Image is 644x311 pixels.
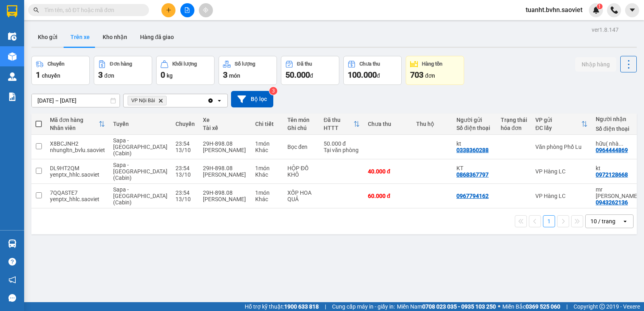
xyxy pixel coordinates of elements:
[422,61,442,67] div: Hàng tồn
[168,97,169,105] input: Selected VP Nội Bài.
[535,168,588,175] div: VP Hàng LC
[64,27,96,47] button: Trên xe
[96,27,134,47] button: Kho nhận
[456,147,489,153] div: 0338360288
[113,186,167,206] span: Sapa - [GEOGRAPHIC_DATA] (Cabin)
[50,125,99,131] div: Nhân viên
[47,61,64,67] div: Chuyến
[343,56,402,85] button: Chưa thu100.000đ
[184,7,190,13] span: file-add
[255,165,279,171] div: 1 món
[50,117,99,123] div: Mã đơn hàng
[596,116,639,122] div: Người nhận
[596,199,628,206] div: 0943262136
[98,70,103,80] span: 3
[8,276,16,284] span: notification
[502,302,560,311] span: Miền Bắc
[324,125,353,131] div: HTTT
[50,165,105,171] div: DL9HT2QM
[172,61,197,67] div: Khối lượng
[203,189,247,196] div: 29H-898.08
[156,56,215,85] button: Khối lượng0kg
[535,117,581,123] div: VP gửi
[596,171,628,178] div: 0972128668
[203,140,247,147] div: 29H-898.08
[320,113,364,135] th: Toggle SortBy
[456,140,493,147] div: kt
[425,72,435,79] span: đơn
[203,147,247,153] div: [PERSON_NAME]
[287,117,316,123] div: Tên món
[255,140,279,147] div: 1 món
[596,165,639,171] div: kt
[180,3,194,17] button: file-add
[397,302,496,311] span: Miền Nam
[456,125,493,131] div: Số điện thoại
[324,147,360,153] div: Tại văn phòng
[8,258,16,266] span: question-circle
[592,6,600,14] img: icon-new-feature
[8,52,17,61] img: warehouse-icon
[368,121,408,127] div: Chưa thu
[575,57,616,72] button: Nhập hàng
[625,3,639,17] button: caret-down
[175,140,195,147] div: 23:54
[235,61,255,67] div: Số lượng
[377,72,380,79] span: đ
[42,72,60,79] span: chuyến
[566,302,568,311] span: |
[161,3,175,17] button: plus
[456,117,493,123] div: Người gửi
[203,165,247,171] div: 29H-898.08
[113,162,167,181] span: Sapa - [GEOGRAPHIC_DATA] (Cabin)
[104,72,114,79] span: đơn
[203,125,247,131] div: Tài xế
[596,147,628,153] div: 0964444869
[175,196,195,202] div: 13/10
[175,121,195,127] div: Chuyến
[297,61,312,67] div: Đã thu
[8,294,16,302] span: message
[456,165,493,171] div: KT
[287,125,316,131] div: Ghi chú
[498,305,500,308] span: ⚪️
[368,168,408,175] div: 40.000 đ
[519,5,589,15] span: tuanht.bvhn.saoviet
[175,165,195,171] div: 23:54
[166,7,171,13] span: plus
[31,27,64,47] button: Kho gửi
[611,6,618,14] img: phone-icon
[203,171,247,178] div: [PERSON_NAME]
[281,56,339,85] button: Đã thu50.000đ
[543,215,555,227] button: 1
[368,193,408,199] div: 60.000 đ
[223,70,227,80] span: 3
[535,144,588,150] div: Văn phòng Phố Lu
[8,93,17,101] img: solution-icon
[255,196,279,202] div: Khác
[501,125,527,131] div: hóa đơn
[310,72,313,79] span: đ
[175,147,195,153] div: 13/10
[207,97,214,104] svg: Clear all
[406,56,464,85] button: Hàng tồn703đơn
[203,117,247,123] div: Xe
[255,171,279,178] div: Khác
[324,140,360,147] div: 50.000 đ
[531,113,592,135] th: Toggle SortBy
[32,94,120,107] input: Select a date range.
[287,165,316,178] div: HỘP ĐỒ KHÔ
[203,196,247,202] div: [PERSON_NAME]
[592,25,619,34] div: ver 1.8.147
[416,121,448,127] div: Thu hộ
[535,125,581,131] div: ĐC lấy
[332,302,395,311] span: Cung cấp máy in - giấy in:
[255,189,279,196] div: 1 món
[410,70,423,80] span: 703
[131,97,155,104] span: VP Nội Bài
[596,186,639,199] div: mr tạo
[113,121,167,127] div: Tuyến
[269,87,277,95] sup: 3
[596,140,639,147] div: hữu( nhà hàng hải yến)
[325,302,326,311] span: |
